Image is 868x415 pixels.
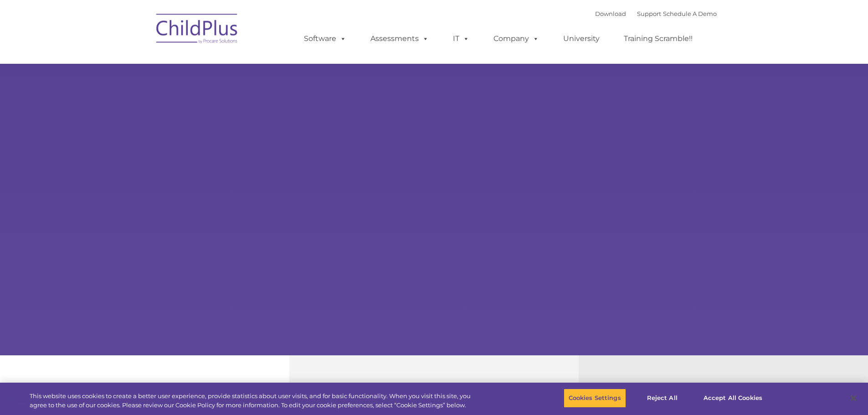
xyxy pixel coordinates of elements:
a: Company [484,30,548,48]
button: Accept All Cookies [699,389,767,408]
a: University [554,30,609,48]
a: Training Scramble!! [615,30,702,48]
button: Reject All [634,389,691,408]
div: This website uses cookies to create a better user experience, provide statistics about user visit... [30,392,478,410]
a: Software [295,30,355,48]
a: Support [637,10,661,17]
a: IT [444,30,478,48]
a: Schedule A Demo [663,10,717,17]
button: Close [843,388,863,408]
font: | [595,10,717,17]
a: Download [595,10,626,17]
img: ChildPlus by Procare Solutions [152,7,243,53]
button: Cookies Settings [564,389,626,408]
a: Assessments [361,30,438,48]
